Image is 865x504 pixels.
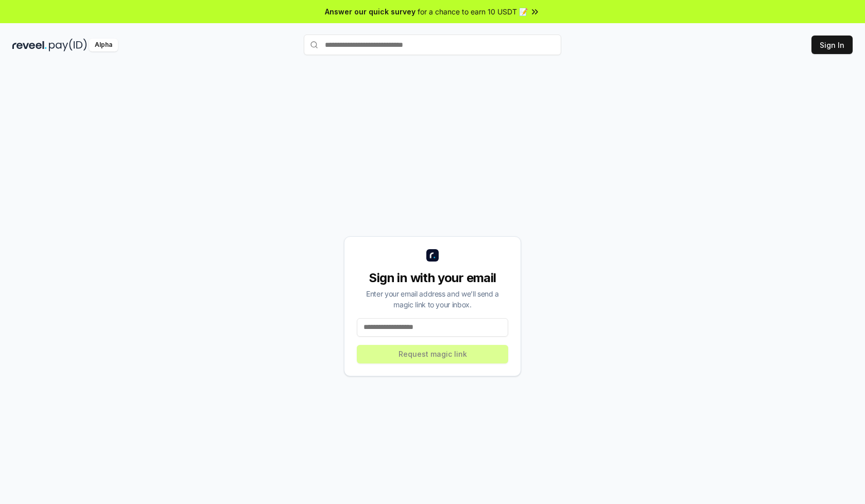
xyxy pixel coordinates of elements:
[418,6,528,17] span: for a chance to earn 10 USDT 📝
[357,288,508,310] div: Enter your email address and we’ll send a magic link to your inbox.
[89,39,118,51] div: Alpha
[12,39,47,51] img: reveel_dark
[49,39,87,51] img: pay_id
[325,6,416,17] span: Answer our quick survey
[811,36,853,54] button: Sign In
[357,270,508,286] div: Sign in with your email
[426,249,439,262] img: logo_small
